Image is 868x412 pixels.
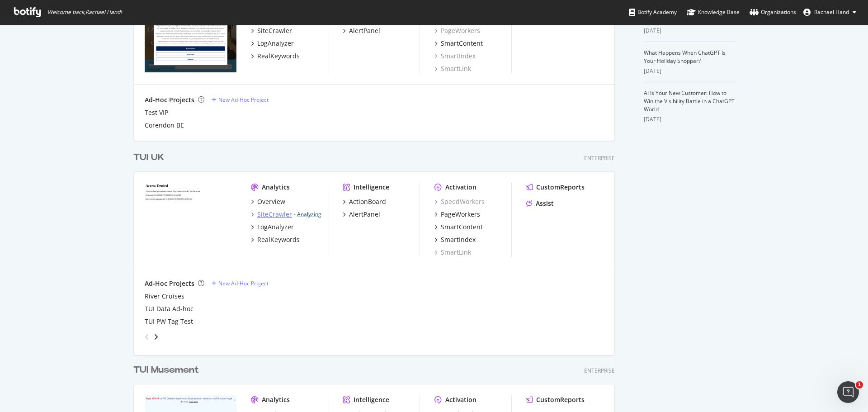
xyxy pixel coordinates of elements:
[644,67,735,75] div: [DATE]
[257,210,292,219] div: SiteCrawler
[145,108,168,117] a: Test VIP
[526,395,585,404] a: CustomReports
[526,183,585,192] a: CustomReports
[251,210,321,219] a: SiteCrawler- Analyzing
[629,8,677,17] div: Botify Academy
[434,64,471,73] a: SmartLink
[145,95,194,104] div: Ad-Hoc Projects
[218,279,269,287] div: New Ad-Hoc Project
[343,26,380,35] a: AlertPanel
[434,39,483,48] a: SmartContent
[133,364,203,377] a: TUI Musement
[141,330,153,344] div: angle-left
[644,89,735,113] a: AI Is Your New Customer: How to Win the Visibility Battle in a ChatGPT World
[349,26,380,35] div: AlertPanel
[441,235,476,244] div: SmartIndex
[133,151,168,164] a: TUI UK
[445,395,476,404] div: Activation
[251,39,294,48] a: LogAnalyzer
[47,9,122,16] span: Welcome back, Rachael Hand !
[349,210,380,219] div: AlertPanel
[145,183,236,256] img: tui.co.uk
[262,183,290,192] div: Analytics
[257,26,292,35] div: SiteCrawler
[837,381,859,403] iframe: Intercom live chat
[536,395,585,404] div: CustomReports
[212,279,269,287] a: New Ad-Hoc Project
[526,199,554,208] a: Assist
[145,292,184,301] a: River Cruises
[343,197,386,206] a: ActionBoard
[644,49,726,65] a: What Happens When ChatGPT Is Your Holiday Shopper?
[133,364,199,377] div: TUI Musement
[145,317,193,326] a: TUI PW Tag Test
[251,235,300,244] a: RealKeywords
[354,395,389,404] div: Intelligence
[153,332,159,341] div: angle-right
[294,210,321,218] div: -
[536,183,585,192] div: CustomReports
[251,197,285,206] a: Overview
[349,197,386,206] div: ActionBoard
[584,367,615,374] div: Enterprise
[257,235,300,244] div: RealKeywords
[251,52,300,61] a: RealKeywords
[445,183,476,192] div: Activation
[750,8,796,17] div: Organizations
[536,199,554,208] div: Assist
[133,151,164,164] div: TUI UK
[814,8,849,16] span: Rachael Hand
[584,154,615,162] div: Enterprise
[257,197,285,206] div: Overview
[796,5,863,19] button: Rachael Hand
[434,26,480,35] a: PageWorkers
[145,304,193,313] a: TUI Data Ad-hoc
[212,96,269,104] a: New Ad-Hoc Project
[644,115,735,123] div: [DATE]
[441,223,483,232] div: SmartContent
[441,39,483,48] div: SmartContent
[257,223,294,232] div: LogAnalyzer
[687,8,740,17] div: Knowledge Base
[251,223,294,232] a: LogAnalyzer
[434,210,480,219] a: PageWorkers
[354,183,389,192] div: Intelligence
[257,39,294,48] div: LogAnalyzer
[856,381,863,388] span: 1
[434,197,485,206] a: SpeedWorkers
[434,248,471,257] a: SmartLink
[434,223,483,232] a: SmartContent
[262,395,290,404] div: Analytics
[145,121,184,130] a: Corendon BE
[257,52,300,61] div: RealKeywords
[297,210,321,218] a: Analyzing
[434,235,476,244] a: SmartIndex
[434,52,476,61] a: SmartIndex
[441,210,480,219] div: PageWorkers
[251,26,292,35] a: SiteCrawler
[218,96,269,104] div: New Ad-Hoc Project
[343,210,380,219] a: AlertPanel
[145,279,194,288] div: Ad-Hoc Projects
[644,27,735,35] div: [DATE]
